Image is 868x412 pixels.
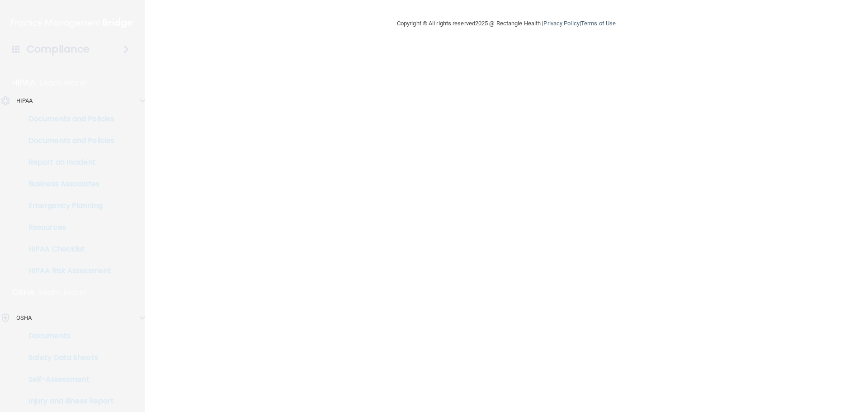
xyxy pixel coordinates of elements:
p: Resources [6,223,129,232]
p: Emergency Planning [6,201,129,210]
p: Documents and Policies [6,136,129,145]
h4: Compliance [27,43,90,56]
p: Self-Assessment [6,375,129,384]
p: Learn More! [40,77,88,88]
img: PMB logo [11,14,134,32]
p: HIPAA Risk Assessment [6,266,129,275]
p: Injury and Illness Report [6,397,129,406]
p: OSHA [12,287,35,298]
p: HIPAA [12,77,35,88]
p: Report an Incident [6,158,129,167]
a: Terms of Use [581,20,616,27]
p: OSHA [16,313,32,323]
p: Documents and Policies [6,114,129,123]
p: Learn More! [39,287,87,298]
p: Safety Data Sheets [6,353,129,362]
p: Business Associates [6,180,129,189]
a: Privacy Policy [543,20,579,27]
p: HIPAA Checklist [6,245,129,254]
p: HIPAA [16,95,33,106]
div: Copyright © All rights reserved 2025 @ Rectangle Health | | [341,9,671,38]
p: Documents [6,331,129,341]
